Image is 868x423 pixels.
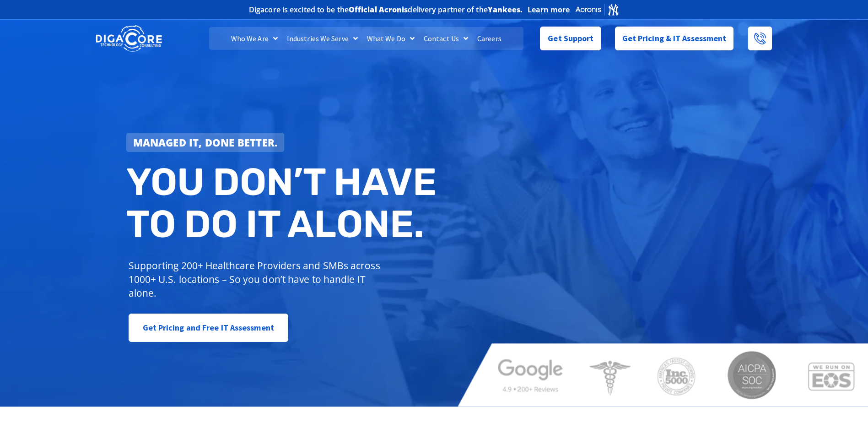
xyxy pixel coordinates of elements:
[622,29,727,48] span: Get Pricing & IT Assessment
[349,5,408,15] b: Official Acronis
[126,133,285,152] a: Managed IT, done better.
[226,27,282,50] a: Who We Are
[419,27,473,50] a: Contact Us
[249,6,523,13] h2: Digacore is excited to be the delivery partner of the
[143,319,274,337] span: Get Pricing and Free IT Assessment
[129,314,288,342] a: Get Pricing and Free IT Assessment
[129,259,384,300] p: Supporting 200+ Healthcare Providers and SMBs across 1000+ U.S. locations – So you don’t have to ...
[615,27,734,50] a: Get Pricing & IT Assessment
[540,27,601,50] a: Get Support
[548,29,593,48] span: Get Support
[96,24,162,53] img: DigaCore Technology Consulting
[473,27,506,50] a: Careers
[488,5,523,15] b: Yankees.
[282,27,362,50] a: Industries We Serve
[362,27,419,50] a: What We Do
[575,3,620,16] img: Acronis
[209,27,523,50] nav: Menu
[133,136,278,149] strong: Managed IT, done better.
[528,5,570,14] a: Learn more
[126,161,441,245] h2: You don’t have to do IT alone.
